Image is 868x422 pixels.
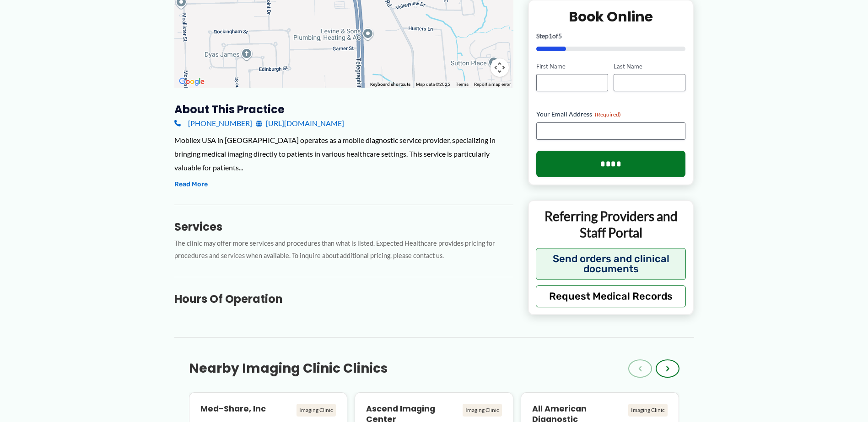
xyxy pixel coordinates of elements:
div: Mobilex USA in [GEOGRAPHIC_DATA] operates as a mobile diagnostic service provider, specializing i... [174,133,513,174]
p: Step of [536,33,686,39]
button: › [656,359,679,378]
button: ‹ [628,359,652,378]
label: Your Email Address [536,110,686,119]
h3: Nearby Imaging Clinic Clinics [189,360,388,377]
div: Imaging Clinic [463,404,502,417]
div: Imaging Clinic [628,404,668,417]
h3: Services [174,220,513,234]
button: Send orders and clinical documents [536,248,686,280]
h4: Med-Share, Inc [200,404,293,414]
h2: Book Online [536,8,686,26]
p: The clinic may offer more services and procedures than what is listed. Expected Healthcare provid... [174,237,513,262]
span: ‹ [638,363,642,374]
a: Report a map error [474,82,511,87]
label: Last Name [614,62,685,71]
a: Open this area in Google Maps (opens a new window) [177,76,207,88]
h3: About this practice [174,102,513,116]
span: › [666,363,669,374]
button: Keyboard shortcuts [370,81,410,88]
img: Google [177,76,207,88]
button: Request Medical Records [536,285,686,307]
span: 1 [549,32,552,40]
button: Read More [174,179,208,190]
button: Map camera controls [491,58,509,77]
a: [PHONE_NUMBER] [174,116,252,130]
span: Map data ©2025 [416,82,450,87]
span: (Required) [595,111,621,118]
p: Referring Providers and Staff Portal [536,208,686,241]
a: [URL][DOMAIN_NAME] [256,116,344,130]
h3: Hours of Operation [174,292,513,306]
a: Terms (opens in new tab) [456,82,469,87]
span: 5 [558,32,562,40]
label: First Name [536,62,608,71]
div: Imaging Clinic [297,404,336,417]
